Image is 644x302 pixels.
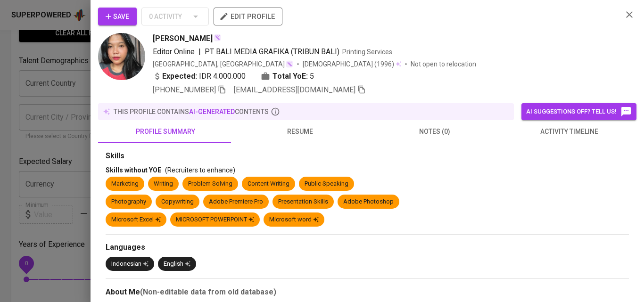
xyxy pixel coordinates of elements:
div: [GEOGRAPHIC_DATA], [GEOGRAPHIC_DATA] [153,59,293,69]
div: Adobe Premiere Pro [209,197,263,206]
div: (1996) [303,59,401,69]
span: (Recruiters to enhance) [165,166,235,174]
b: (Non-editable data from old database) [140,287,276,296]
button: AI suggestions off? Tell us! [521,103,636,120]
button: edit profile [214,8,282,25]
img: magic_wand.svg [286,60,293,68]
div: IDR 4.000.000 [153,71,246,82]
div: Presentation Skills [278,197,328,206]
span: | [198,46,201,57]
div: Indonesian [111,260,149,269]
span: [EMAIL_ADDRESS][DOMAIN_NAME] [234,85,355,94]
div: English [164,260,190,269]
img: magic_wand.svg [214,34,221,41]
span: profile summary [104,126,227,138]
div: Problem Solving [188,180,232,188]
span: Printing Services [342,48,392,56]
div: Copywriting [161,197,194,206]
span: Skills without YOE [106,166,161,174]
div: Photography [111,197,146,206]
span: resume [239,126,362,138]
div: Public Speaking [305,180,348,188]
span: [PHONE_NUMBER] [153,85,216,94]
span: [PERSON_NAME] [153,33,213,44]
a: edit profile [214,12,282,20]
div: Content Writing [248,180,289,188]
div: Adobe Photoshop [343,197,394,206]
span: PT BALI MEDIA GRAFIKA (TRIBUN BALI) [205,47,339,56]
p: Not open to relocation [411,59,476,69]
img: ad52f96336029b4e28d218e57606b2cd.jpg [98,33,145,80]
span: AI suggestions off? Tell us! [526,106,632,117]
span: AI-generated [189,108,235,115]
div: Microsoft Excel [111,215,161,224]
div: About Me [106,286,629,298]
span: 5 [310,71,314,82]
span: edit profile [221,10,275,23]
div: Microsoft word [269,215,319,224]
span: [DEMOGRAPHIC_DATA] [303,59,374,69]
button: Save [98,8,137,25]
div: Languages [106,242,629,253]
div: MICROSOFT POWERPOINT [176,215,254,224]
span: activity timeline [508,126,631,138]
span: Save [106,11,129,23]
span: notes (0) [373,126,496,138]
b: Total YoE: [272,71,308,82]
b: Expected: [162,71,197,82]
div: Skills [106,151,629,162]
span: Editor Online [153,47,195,56]
div: Marketing [111,180,139,188]
div: Writing [154,180,173,188]
p: this profile contains contents [114,107,269,116]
